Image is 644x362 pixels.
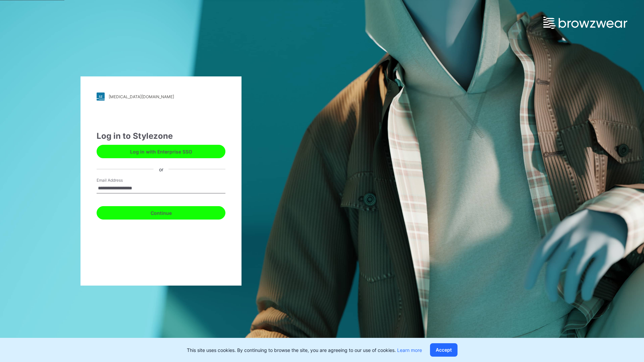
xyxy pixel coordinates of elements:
[97,177,144,183] label: Email Address
[97,93,105,101] img: stylezone-logo.562084cfcfab977791bfbf7441f1a819.svg
[97,145,225,158] button: Log in with Enterprise SSO
[154,166,169,173] div: or
[430,343,458,357] button: Accept
[397,347,422,353] a: Learn more
[187,347,422,354] p: This site uses cookies. By continuing to browse the site, you are agreeing to our use of cookies.
[109,94,174,99] div: [MEDICAL_DATA][DOMAIN_NAME]
[97,93,225,101] a: [MEDICAL_DATA][DOMAIN_NAME]
[543,17,627,29] img: browzwear-logo.e42bd6dac1945053ebaf764b6aa21510.svg
[97,130,225,142] div: Log in to Stylezone
[97,206,225,220] button: Continue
